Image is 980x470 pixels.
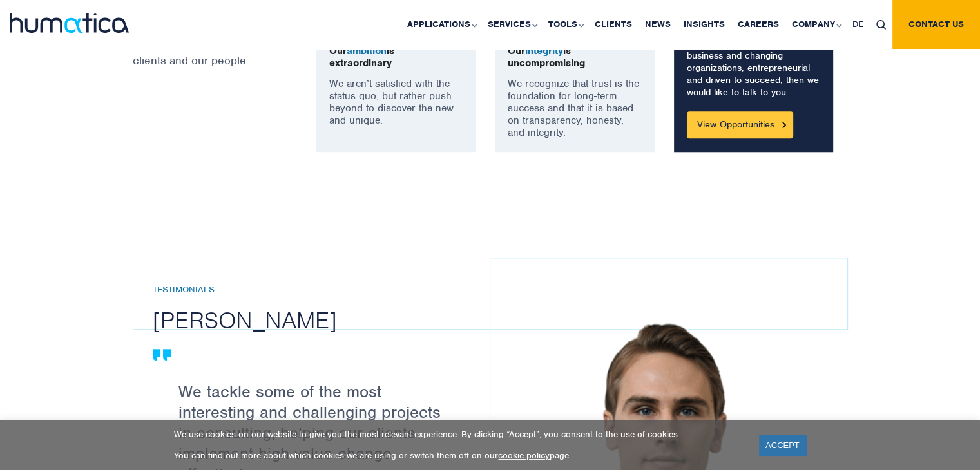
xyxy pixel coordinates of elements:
[153,305,509,335] h2: [PERSON_NAME]
[10,13,129,33] img: logo
[687,37,821,99] p: If you are passionate about business and changing organizations, entrepreneurial and driven to su...
[153,285,509,296] h6: Testimonials
[174,429,743,440] p: We use cookies on our website to give you the most relevant experience. By clicking “Accept”, you...
[347,44,387,57] span: ambition
[759,435,806,456] a: ACCEPT
[525,44,563,57] span: integrity
[498,450,550,461] a: cookie policy
[876,20,886,30] img: search_icon
[508,78,642,139] p: We recognize that trust is the foundation for long-term success and that it is based on transpare...
[687,111,793,138] a: View Opportunities
[508,45,642,70] p: Our is uncompromising
[174,450,743,461] p: You can find out more about which cookies we are using or switch them off on our page.
[852,19,863,30] span: DE
[329,78,463,127] p: We aren’t satisfied with the status quo, but rather push beyond to discover the new and unique.
[782,122,786,127] img: Button
[329,45,463,70] p: Our is extraordinary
